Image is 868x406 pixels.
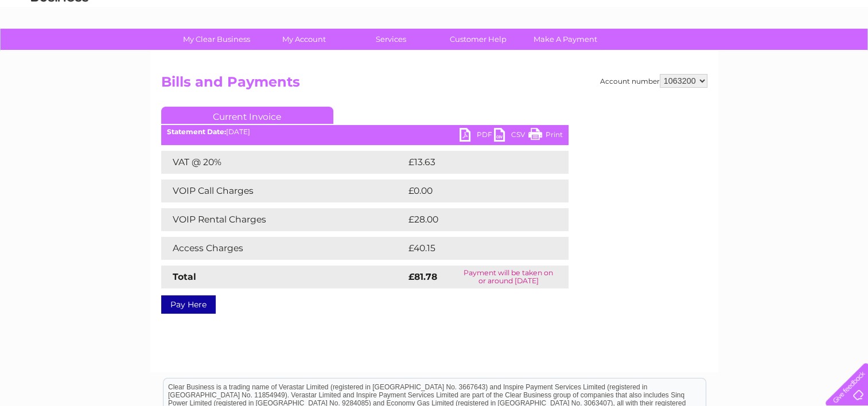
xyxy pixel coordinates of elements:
[406,151,544,174] td: £13.63
[652,6,731,20] a: 0333 014 3131
[431,29,526,50] a: Customer Help
[460,128,494,145] a: PDF
[161,179,406,202] td: VOIP Call Charges
[256,29,351,50] a: My Account
[161,128,569,136] div: [DATE]
[727,49,761,57] a: Telecoms
[528,128,563,145] a: Print
[695,49,720,57] a: Energy
[666,49,688,57] a: Water
[161,74,707,96] h2: Bills and Payments
[167,127,226,136] b: Statement Date:
[164,6,706,56] div: Clear Business is a trading name of Verastar Limited (registered in [GEOGRAPHIC_DATA] No. 3667643...
[344,29,438,50] a: Services
[792,49,820,57] a: Contact
[173,271,196,282] strong: Total
[406,208,546,231] td: £28.00
[161,208,406,231] td: VOIP Rental Charges
[518,29,613,50] a: Make A Payment
[600,74,707,88] div: Account number
[494,128,528,145] a: CSV
[161,295,216,314] a: Pay Here
[406,237,544,260] td: £40.15
[449,266,569,288] td: Payment will be taken on or around [DATE]
[408,271,437,282] strong: £81.78
[406,179,542,202] td: £0.00
[161,151,406,174] td: VAT @ 20%
[768,49,785,57] a: Blog
[169,29,264,50] a: My Clear Business
[830,49,857,57] a: Log out
[30,30,89,65] img: logo.png
[161,237,406,260] td: Access Charges
[161,107,333,124] a: Current Invoice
